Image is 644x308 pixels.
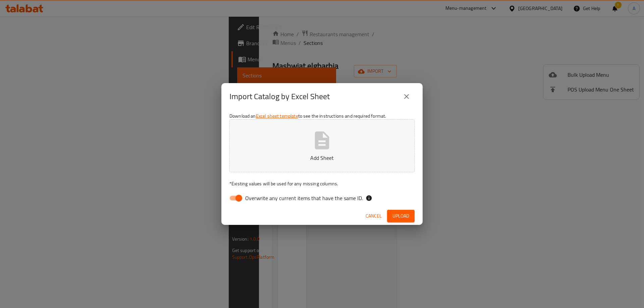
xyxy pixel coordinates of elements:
button: Upload [387,210,415,222]
button: Cancel [363,210,384,222]
div: Download an to see the instructions and required format. [221,110,423,207]
svg: If the overwrite option isn't selected, then the items that match an existing ID will be ignored ... [366,195,372,201]
a: Excel sheet template [256,112,298,120]
button: Add Sheet [229,119,415,172]
span: Cancel [366,212,382,220]
button: close [398,88,415,105]
p: Add Sheet [240,154,404,162]
span: Overwrite any current items that have the same ID. [245,194,363,202]
p: Existing values will be used for any missing columns. [229,180,415,187]
h2: Import Catalog by Excel Sheet [229,91,330,102]
span: Upload [392,212,409,220]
